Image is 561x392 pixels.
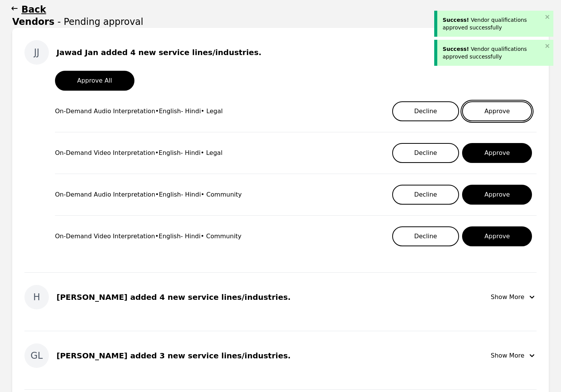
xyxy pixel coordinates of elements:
span: JJ [34,46,39,59]
button: Decline [392,185,459,205]
button: Approve [462,143,532,163]
span: - Pending approval [57,16,143,28]
div: Show More [491,293,537,302]
span: Success! [443,46,469,52]
div: On-Demand Video Interpretation • English - Hindi • Community [55,232,241,241]
button: Back [12,3,549,16]
button: Approve All [55,71,134,91]
button: close [545,43,550,49]
div: On-Demand Audio Interpretation • English - Hindi • Legal [55,107,223,116]
button: Decline [392,143,459,163]
div: [PERSON_NAME] added 3 new service lines/industries. [57,350,291,361]
div: On-Demand Audio Interpretation • English - Hindi • Community [55,190,242,199]
button: Approve [462,101,532,121]
div: Vendor qualifications approved successfully [443,16,543,31]
div: Show More [491,351,537,360]
div: On-Demand Video Interpretation • English - Hindi • Legal [55,148,223,158]
span: Success! [443,17,469,23]
span: GL [31,350,43,362]
span: H [33,291,40,303]
button: Decline [392,226,459,246]
button: Approve [462,185,532,205]
div: Jawad Jan added 4 new service lines/industries. [57,47,262,58]
h1: Vendors [12,16,54,28]
button: close [545,14,550,20]
button: Decline [392,101,459,121]
div: Vendor qualifications approved successfully [443,45,543,60]
button: Show More [491,285,537,309]
button: Approve [462,226,532,246]
button: Show More [491,343,537,368]
h1: Back [21,3,46,16]
div: [PERSON_NAME] added 4 new service lines/industries. [57,292,291,303]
